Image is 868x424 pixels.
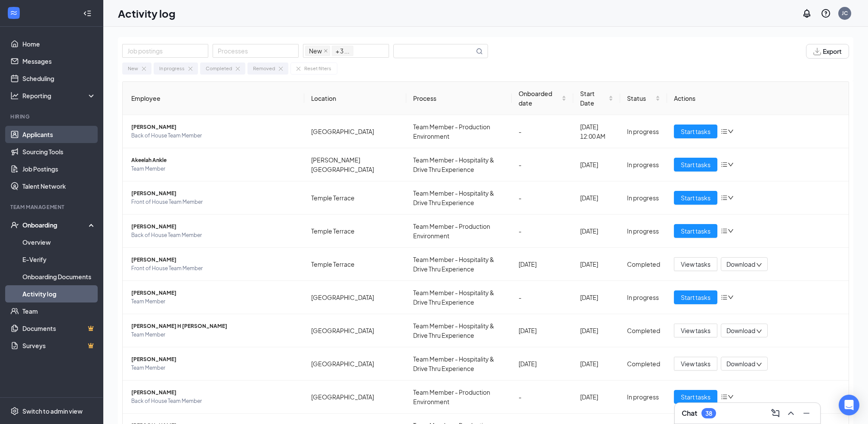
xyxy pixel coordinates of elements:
span: down [728,128,734,134]
th: Start Date [573,82,620,115]
span: down [728,195,734,201]
div: In progress [627,392,660,402]
svg: UserCheck [10,221,19,229]
span: [PERSON_NAME] [131,289,297,297]
span: Team Member [131,330,297,339]
svg: ChevronUp [786,408,796,418]
span: down [756,328,762,334]
button: ComposeMessage [769,406,782,420]
span: Front of House Team Member [131,198,297,206]
svg: WorkstreamLogo [9,9,18,17]
a: Talent Network [22,178,96,195]
h3: Chat [682,408,697,418]
th: Employee [123,82,304,115]
span: down [756,362,762,368]
span: bars [721,128,728,135]
td: Temple Terrace [304,215,406,248]
a: Team [22,302,96,320]
div: New [128,65,138,72]
svg: Settings [10,407,19,415]
a: Onboarding Documents [22,268,96,285]
div: Removed [253,65,275,72]
div: Team Management [10,203,94,211]
svg: Notifications [802,8,812,19]
button: Start tasks [674,158,717,171]
span: Start tasks [681,226,710,236]
div: - [519,293,566,302]
svg: MagnifyingGlass [476,48,483,55]
a: Applicants [22,126,96,143]
div: [DATE] [519,259,566,269]
span: Start Date [580,89,607,108]
a: E-Verify [22,251,96,268]
td: Temple Terrace [304,248,406,281]
div: In progress [627,293,660,302]
td: Team Member - Hospitality & Drive Thru Experience [406,347,512,380]
div: Open Intercom Messenger [839,395,859,415]
span: [PERSON_NAME] [131,256,297,264]
div: Switch to admin view [22,407,83,415]
span: bars [721,194,728,201]
div: - [519,160,566,169]
td: Team Member - Production Environment [406,380,512,414]
button: Minimize [800,406,813,420]
svg: Minimize [801,408,812,418]
a: Overview [22,234,96,251]
span: Team Member [131,297,297,306]
td: Temple Terrace [304,181,406,215]
span: Start tasks [681,392,710,402]
span: down [756,262,762,268]
span: Start tasks [681,293,710,302]
svg: ComposeMessage [770,408,781,418]
span: + 3 ... [336,46,349,56]
span: Export [823,48,842,54]
span: bars [721,228,728,234]
td: Team Member - Production Environment [406,215,512,248]
div: Completed [627,359,660,368]
a: Activity log [22,285,96,302]
div: [DATE] [519,359,566,368]
span: [PERSON_NAME] [131,189,297,198]
span: Team Member [131,165,297,173]
div: - [519,392,566,402]
div: In progress [627,226,660,236]
span: Download [726,260,755,269]
td: Team Member - Production Environment [406,115,512,148]
div: Onboarding [22,221,89,229]
div: [DATE] [580,160,613,169]
div: In progress [627,160,660,169]
button: Start tasks [674,191,717,205]
th: Onboarded date [512,82,573,115]
span: Team Member [131,364,297,372]
div: - [519,127,566,136]
h1: Activity log [118,6,176,21]
a: Scheduling [22,70,96,87]
span: View tasks [681,326,710,335]
button: Start tasks [674,224,717,238]
td: [GEOGRAPHIC_DATA] [304,281,406,314]
th: Actions [667,82,849,115]
div: [DATE] [580,392,613,402]
div: [DATE] 12:00 AM [580,122,613,141]
span: [PERSON_NAME] [131,388,297,397]
td: [GEOGRAPHIC_DATA] [304,115,406,148]
th: Location [304,82,406,115]
div: [DATE] [580,359,613,368]
div: - [519,193,566,203]
span: New [309,46,322,56]
button: Export [806,44,849,59]
div: Hiring [10,113,94,120]
a: Sourcing Tools [22,143,96,160]
a: Messages [22,53,96,70]
td: [GEOGRAPHIC_DATA] [304,314,406,347]
span: View tasks [681,359,710,368]
button: Start tasks [674,125,717,138]
button: Start tasks [674,390,717,404]
div: Reporting [22,91,96,100]
div: Completed [206,65,232,72]
span: Back of House Team Member [131,131,297,140]
span: [PERSON_NAME] [131,222,297,231]
td: Team Member - Hospitality & Drive Thru Experience [406,148,512,181]
a: Home [22,35,96,53]
span: Start tasks [681,193,710,203]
